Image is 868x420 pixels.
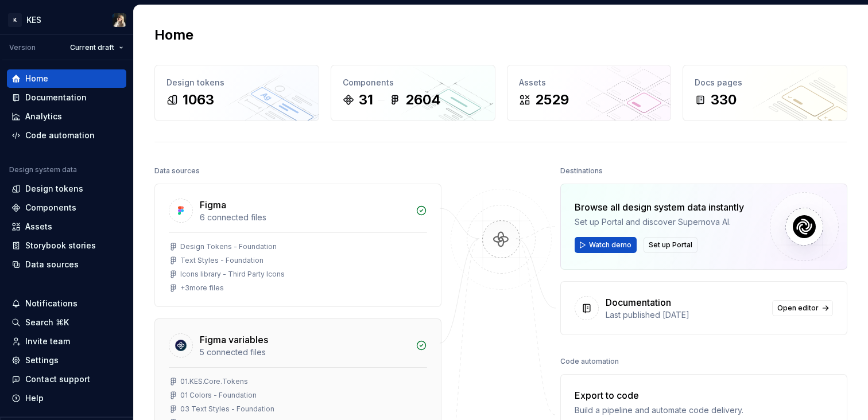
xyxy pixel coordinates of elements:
[25,92,87,103] div: Documentation
[7,389,126,407] button: Help
[777,304,819,313] span: Open editor
[180,270,285,279] div: Icons library - Third Party Icons
[649,240,692,250] span: Set up Portal
[200,212,409,223] div: 6 connected files
[2,7,131,32] button: KKESKatarzyna Tomżyńska
[180,256,263,265] div: Text Styles - Foundation
[200,198,226,212] div: Figma
[25,374,90,385] div: Contact support
[180,405,274,414] div: 03 Text Styles - Foundation
[180,283,224,293] div: + 3 more files
[7,217,126,236] a: Assets
[65,40,129,56] button: Current draft
[519,77,660,88] div: Assets
[25,355,59,366] div: Settings
[25,240,96,251] div: Storybook stories
[7,332,126,351] a: Invite team
[7,313,126,332] button: Search ⌘K
[575,237,637,253] button: Watch demo
[154,184,441,307] a: Figma6 connected filesDesign Tokens - FoundationText Styles - FoundationIcons library - Third Par...
[575,200,744,214] div: Browse all design system data instantly
[7,69,126,88] a: Home
[8,13,22,27] div: K
[25,259,79,270] div: Data sources
[25,183,83,195] div: Design tokens
[7,107,126,126] a: Analytics
[405,91,441,109] div: 2604
[683,65,847,121] a: Docs pages330
[7,236,126,255] a: Storybook stories
[9,165,77,174] div: Design system data
[70,43,114,52] span: Current draft
[25,298,77,309] div: Notifications
[560,163,603,179] div: Destinations
[26,14,41,26] div: KES
[711,91,737,109] div: 330
[25,202,76,213] div: Components
[7,88,126,107] a: Documentation
[183,91,214,109] div: 1063
[359,91,373,109] div: 31
[575,405,743,416] div: Build a pipeline and automate code delivery.
[25,73,48,84] div: Home
[180,242,277,251] div: Design Tokens - Foundation
[7,370,126,388] button: Contact support
[575,216,744,228] div: Set up Portal and discover Supernova AI.
[606,309,765,321] div: Last published [DATE]
[154,163,200,179] div: Data sources
[507,65,672,121] a: Assets2529
[200,333,268,347] div: Figma variables
[560,353,619,370] div: Code automation
[589,240,631,250] span: Watch demo
[644,237,697,253] button: Set up Portal
[7,199,126,217] a: Components
[331,65,495,121] a: Components312604
[7,351,126,370] a: Settings
[200,347,409,358] div: 5 connected files
[772,300,833,316] a: Open editor
[113,13,126,27] img: Katarzyna Tomżyńska
[535,91,569,109] div: 2529
[343,77,483,88] div: Components
[25,221,52,232] div: Assets
[25,130,95,141] div: Code automation
[9,43,36,52] div: Version
[25,336,70,347] div: Invite team
[575,388,743,402] div: Export to code
[154,65,319,121] a: Design tokens1063
[180,377,248,386] div: 01.KES.Core.Tokens
[7,180,126,198] a: Design tokens
[7,255,126,274] a: Data sources
[25,392,44,404] div: Help
[25,317,69,328] div: Search ⌘K
[7,294,126,313] button: Notifications
[606,295,671,309] div: Documentation
[25,111,62,122] div: Analytics
[7,126,126,145] a: Code automation
[695,77,835,88] div: Docs pages
[180,391,257,400] div: 01 Colors - Foundation
[154,26,193,44] h2: Home
[166,77,307,88] div: Design tokens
